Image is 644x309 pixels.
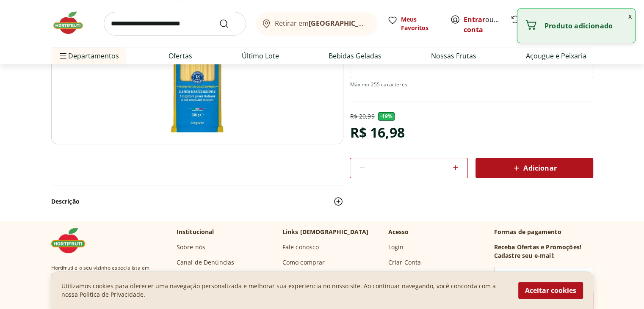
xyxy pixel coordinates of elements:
[329,51,381,61] a: Bebidas Geladas
[61,282,508,299] p: Utilizamos cookies para oferecer uma navegação personalizada e melhorar sua experiencia no nosso ...
[350,121,404,144] div: R$ 16,98
[104,12,246,36] input: search
[350,112,374,121] p: R$ 20,99
[464,15,485,24] a: Entrar
[625,9,635,23] button: Fechar notificação
[58,46,68,66] button: Menu
[219,19,239,29] button: Submit Search
[169,51,192,61] a: Ofertas
[475,158,593,178] button: Adicionar
[242,51,279,61] a: Último Lote
[401,15,440,32] span: Meus Favoritos
[388,258,421,267] a: Criar Conta
[511,163,556,173] span: Adicionar
[464,15,510,34] a: Criar conta
[58,46,119,66] span: Departamentos
[51,10,94,36] img: Hortifruti
[282,243,319,251] a: Fale conosco
[494,251,555,260] h3: Cadastre seu e-mail:
[51,192,343,211] button: Descrição
[275,19,368,27] span: Retirar em
[51,228,94,253] img: Hortifruti
[464,14,501,35] span: ou
[387,15,440,32] a: Meus Favoritos
[378,112,395,121] span: - 19 %
[526,51,586,61] a: Açougue e Peixaria
[494,228,593,236] p: Formas de pagamento
[282,258,325,267] a: Como comprar
[256,12,377,36] button: Retirar em[GEOGRAPHIC_DATA]/[GEOGRAPHIC_DATA]
[282,228,369,236] p: Links [DEMOGRAPHIC_DATA]
[177,258,235,267] a: Canal de Denúncias
[177,243,205,251] a: Sobre nós
[494,243,581,251] h3: Receba Ofertas e Promoções!
[388,243,404,251] a: Login
[309,19,451,28] b: [GEOGRAPHIC_DATA]/[GEOGRAPHIC_DATA]
[388,228,409,236] p: Acesso
[544,22,628,30] p: Produto adicionado
[518,282,583,299] button: Aceitar cookies
[177,228,214,236] p: Institucional
[431,51,476,61] a: Nossas Frutas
